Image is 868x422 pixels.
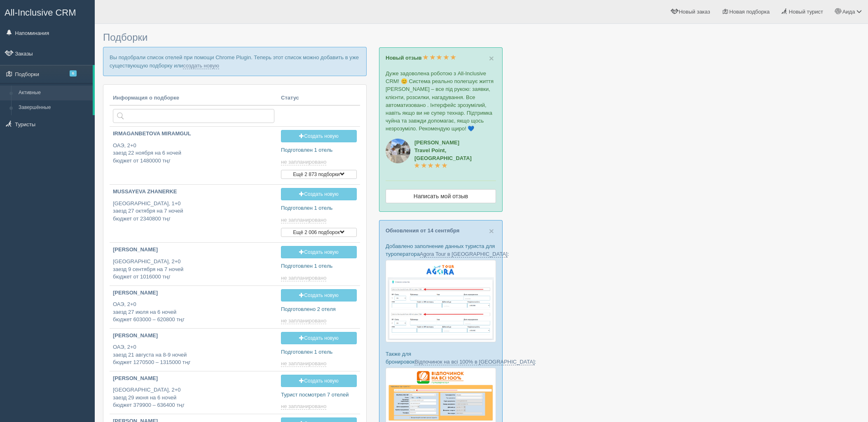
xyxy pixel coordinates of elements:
[110,286,278,327] a: [PERSON_NAME] ОАЭ, 2+0заезд 27 июля на 6 ночейбюджет 603000 – 620800 тңг
[113,246,274,254] p: [PERSON_NAME]
[281,403,326,410] span: не запланировано
[103,32,147,43] span: Подборки
[110,371,278,413] a: [PERSON_NAME] [GEOGRAPHIC_DATA], 2+0заезд 29 июня на 6 ночейбюджет 379900 – 636400 тңг
[113,289,274,297] p: [PERSON_NAME]
[15,100,93,115] a: Завершённые
[281,130,357,142] a: Создать новую
[414,359,534,365] a: Відпочинок на всі 100% в [GEOGRAPHIC_DATA]
[110,91,278,106] th: Информация о подборке
[113,188,274,196] p: MUSSAYEVA ZHANERKE
[281,275,328,281] a: не запланировано
[281,246,357,258] a: Создать новую
[281,318,328,324] a: не запланировано
[281,360,326,367] span: не запланировано
[281,170,357,179] button: Ещё 2 873 подборки
[113,200,274,223] p: [GEOGRAPHIC_DATA], 1+0 заезд 27 октября на 7 ночей бюджет от 2340800 тңг
[729,9,770,15] span: Новая подборка
[278,91,360,106] th: Статус
[281,306,357,313] p: Подготовлено 2 отеля
[281,375,357,387] a: Создать новую
[281,159,328,165] a: не запланировано
[113,142,274,165] p: ОАЭ, 2+0 заезд 22 ноября на 6 ночей бюджет от 1480000 тңг
[70,70,77,77] span: 6
[110,185,278,230] a: MUSSAYEVA ZHANERKE [GEOGRAPHIC_DATA], 1+0заезд 27 октября на 7 ночейбюджет от 2340800 тңг
[281,289,357,301] a: Создать новую
[386,55,456,61] a: Новый отзыв
[386,242,496,258] p: Добавлено заполнение данных туриста для туроператора :
[842,9,855,15] span: Аида
[281,217,326,223] span: не запланировано
[113,343,274,366] p: ОАЭ, 2+0 заезд 21 августа на 8-9 ночей бюджет 1270500 – 1315000 тңг
[386,189,496,203] a: Написать мой отзыв
[281,348,357,356] p: Подготовлен 1 отель
[679,9,710,15] span: Новый заказ
[281,318,326,324] span: не запланировано
[113,332,274,340] p: [PERSON_NAME]
[789,9,823,15] span: Новый турист
[420,251,508,257] a: Agora Tour в [GEOGRAPHIC_DATA]
[281,360,328,367] a: не запланировано
[113,386,274,409] p: [GEOGRAPHIC_DATA], 2+0 заезд 29 июня на 6 ночей бюджет 379900 – 636400 тңг
[113,130,274,138] p: IRMAGANBETOVA MIRAMGUL
[183,63,219,69] a: создать новую
[281,275,326,281] span: не запланировано
[110,243,278,284] a: [PERSON_NAME] [GEOGRAPHIC_DATA], 2+0заезд 9 сентября на 7 ночейбюджет от 1016000 тңг
[110,329,278,370] a: [PERSON_NAME] ОАЭ, 2+0заезд 21 августа на 8-9 ночейбюджет 1270500 – 1315000 тңг
[281,188,357,200] a: Создать новую
[0,0,94,23] a: All-Inclusive CRM
[386,227,459,234] a: Обновления от 14 сентября
[281,204,357,212] p: Подготовлен 1 отель
[281,146,357,154] p: Подготовлен 1 отель
[489,226,494,236] span: ×
[386,350,496,366] p: Также для бронировок :
[281,403,328,410] a: не запланировано
[113,109,274,123] input: Поиск по стране или туристу
[386,70,496,132] p: Дуже задоволена роботою з All-Inclusive CRM! 😊 Система реально полегшує життя [PERSON_NAME] – все...
[113,375,274,383] p: [PERSON_NAME]
[15,86,93,100] a: Активные
[113,301,274,324] p: ОАЭ, 2+0 заезд 27 июля на 6 ночей бюджет 603000 – 620800 тңг
[386,260,496,342] img: agora-tour-%D1%84%D0%BE%D1%80%D0%BC%D0%B0-%D0%B1%D1%80%D0%BE%D0%BD%D1%8E%D0%B2%D0%B0%D0%BD%D0%BD%...
[5,7,76,18] span: All-Inclusive CRM
[281,262,357,270] p: Подготовлен 1 отель
[281,228,357,237] button: Ещё 2 006 подборок
[281,159,326,165] span: не запланировано
[489,54,494,63] button: Close
[113,258,274,281] p: [GEOGRAPHIC_DATA], 2+0 заезд 9 сентября на 7 ночей бюджет от 1016000 тңг
[103,47,367,76] p: Вы подобрали список отелей при помощи Chrome Plugin. Теперь этот список можно добавить в уже суще...
[414,139,472,169] a: [PERSON_NAME]Travel Point, [GEOGRAPHIC_DATA]
[281,391,357,399] p: Турист посмотрел 7 отелей
[489,53,494,63] span: ×
[281,332,357,344] a: Создать новую
[110,127,278,172] a: IRMAGANBETOVA MIRAMGUL ОАЭ, 2+0заезд 22 ноября на 6 ночейбюджет от 1480000 тңг
[489,227,494,235] button: Close
[281,217,328,223] a: не запланировано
